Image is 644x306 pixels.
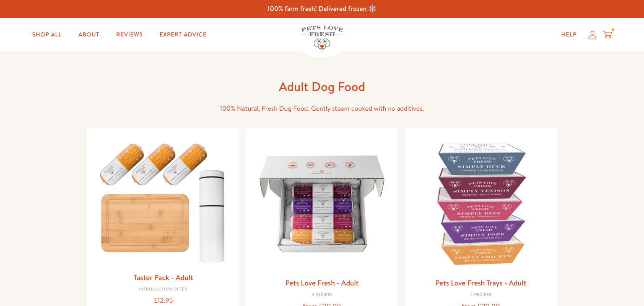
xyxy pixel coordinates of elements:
a: Reviews [109,26,149,43]
div: 4 Recipes [411,293,550,298]
span: 100% Natural, Fresh Dog Food. Gently steam cooked with no additives. [220,104,424,113]
a: Shop All [26,26,68,43]
a: Pets Love Fresh - Adult [285,277,358,288]
img: Pets Love Fresh [301,26,343,51]
div: 4 Recipes [253,293,392,298]
img: Pets Love Fresh - Adult [253,135,392,273]
div: Introductory Offer [94,287,233,292]
img: Pets Love Fresh Trays - Adult [411,135,550,273]
a: Help [554,26,583,43]
a: About [72,26,106,43]
a: Taster Pack - Adult [133,272,193,283]
a: Pets Love Fresh Trays - Adult [435,277,526,288]
a: Expert Advice [153,26,213,43]
h1: Adult Dog Food [188,78,456,95]
img: Taster Pack - Adult [94,135,233,267]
